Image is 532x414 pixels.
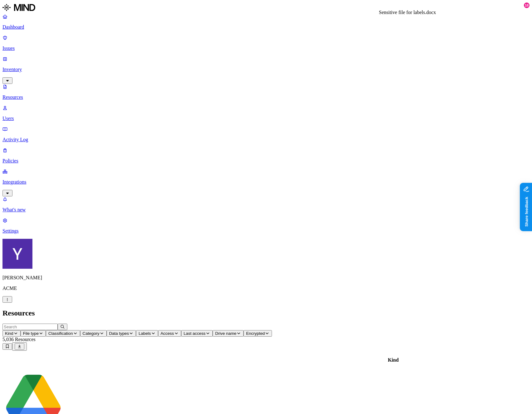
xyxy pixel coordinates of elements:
[138,331,151,336] span: Labels
[23,331,39,336] span: File type
[184,331,206,336] span: Last access
[2,158,530,164] p: Policies
[2,2,35,12] img: MIND
[2,309,530,317] h2: Resources
[2,337,36,342] span: 5,036 Resources
[246,331,265,336] span: Encrypted
[2,46,530,51] p: Issues
[109,331,129,336] span: Data types
[83,331,99,336] span: Category
[379,10,436,15] div: Sensitive file for labels.docx
[2,67,530,72] p: Inventory
[2,324,58,330] input: Search
[2,239,32,269] img: Yana Orhov
[524,2,530,8] div: 18
[2,228,530,234] p: Settings
[2,137,530,142] p: Activity Log
[5,331,13,336] span: Kind
[2,24,530,30] p: Dashboard
[2,286,530,291] p: ACME
[215,331,236,336] span: Drive name
[48,331,73,336] span: Classification
[161,331,174,336] span: Access
[2,179,530,185] p: Integrations
[2,116,530,121] p: Users
[2,94,530,100] p: Resources
[2,207,530,213] p: What's new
